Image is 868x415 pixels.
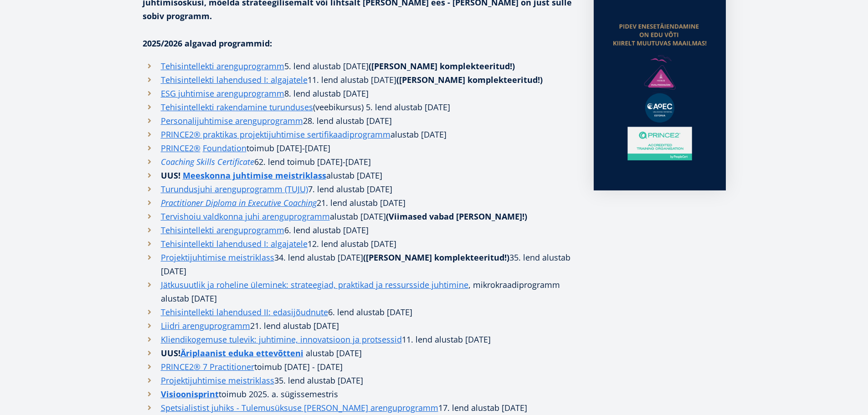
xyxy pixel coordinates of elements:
a: Tehisintellekti arenguprogramm [161,223,284,237]
li: . lend alustab [DATE] [143,196,575,210]
a: Meeskonna juhtimise meistriklass [183,169,326,182]
a: Personalijuhtimise arenguprogramm [161,114,303,128]
li: toimub [DATE]-[DATE] [143,141,575,155]
a: Spetsialistist juhiks - Tulemusüksuse [PERSON_NAME] arenguprogramm [161,401,438,415]
a: Tehisintellekti arenguprogramm [161,59,284,73]
strong: ([PERSON_NAME] komplekteeritud!) [369,61,515,72]
a: Foundation [203,141,247,155]
a: Projektijuhtimise meistriklass [161,374,274,387]
a: Liidri arenguprogramm [161,319,250,333]
a: Kliendikogemuse tulevik: juhtimine, innovatsioon ja protsessid [161,333,402,346]
li: 6. lend alustab [DATE] [143,223,575,237]
a: Jätkusuutlik ja roheline üleminek: strateegiad, praktikad ja ressursside juhtimine [161,278,468,292]
a: Projektijuhtimise meistriklass [161,251,274,264]
li: , mikrokraadiprogramm alustab [DATE] [143,278,575,305]
a: ® [194,141,200,155]
strong: 2025/2026 algavad programmid: [143,38,272,49]
a: PRINCE2® praktikas projektijuhtimise sertifikaadiprogramm [161,128,390,141]
li: 17. lend alustab [DATE] [143,401,575,415]
li: 11. lend alustab [DATE] [143,333,575,346]
a: Tehisintellekti lahendused II: edasijõudnute [161,305,328,319]
strong: ([PERSON_NAME] komplekteeritud!) [363,252,509,263]
a: ESG juhtimise arenguprogramm [161,87,284,100]
em: Coaching Skills Certificate [161,156,254,167]
li: alustab [DATE] [143,210,575,223]
strong: ([PERSON_NAME] komplekteeritud!) [396,74,543,85]
li: 8. lend alustab [DATE] [143,87,575,100]
li: 6. lend alustab [DATE] [143,305,575,319]
a: PRINCE2 [161,141,194,155]
li: 5. lend alustab [DATE] [143,59,575,73]
li: 11. lend alustab [DATE] [143,73,575,87]
a: Tehisintellekti lahendused I: algajatele [161,237,308,251]
li: 21. lend alustab [DATE] [143,319,575,333]
a: Äriplaanist eduka ettevõtteni [180,346,303,360]
li: (veebikursus) 5. lend alustab [DATE] [143,100,575,114]
li: 12. lend alustab [DATE] [143,237,575,251]
li: alustab [DATE] [143,128,575,141]
i: 21 [317,197,326,208]
em: Practitioner Diploma in Executive Coaching [161,197,317,208]
li: 34. lend alustab [DATE] 35. lend alustab [DATE] [143,251,575,278]
strong: Meeskonna juhtimise meistriklass [183,170,326,181]
li: toimub 2025. a. sügissemestris [143,387,575,401]
li: 28. lend alustab [DATE] [143,114,575,128]
li: 35. lend alustab [DATE] [143,374,575,387]
li: toimub [DATE] - [DATE] [143,360,575,374]
li: 7. lend alustab [DATE] [143,182,575,196]
a: Coaching Skills Certificate [161,155,254,169]
li: alustab [DATE] [143,346,575,360]
strong: UUS! [161,348,306,359]
a: Turundusjuhi arenguprogramm (TUJU) [161,182,308,196]
a: Tehisintellekti rakendamine turunduses [161,100,313,114]
a: Tehisintellekti lahendused I: algajatele [161,73,308,87]
li: 62. lend toimub [DATE]-[DATE] [143,155,575,169]
a: Practitioner Diploma in Executive Coaching [161,196,317,210]
li: alustab [DATE] [143,169,575,182]
strong: (Viimased vabad [PERSON_NAME]!) [386,211,527,222]
a: Visioonisprint [161,387,219,401]
strong: UUS! [161,170,180,181]
a: Tervishoiu valdkonna juhi arenguprogramm [161,210,330,223]
a: PRINCE2® 7 Practitioner [161,360,254,374]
